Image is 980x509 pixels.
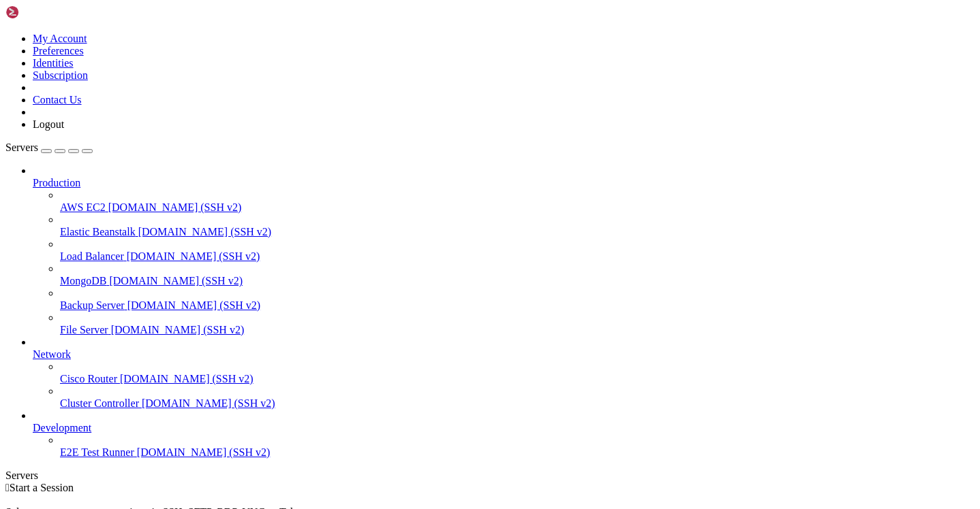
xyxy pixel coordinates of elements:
[60,397,975,410] a: Cluster Controller [DOMAIN_NAME] (SSH v2)
[60,275,106,286] span: MongoDB
[33,177,80,188] span: Production
[5,142,93,153] a: Servers
[142,397,275,409] span: [DOMAIN_NAME] (SSH v2)
[33,94,82,105] a: Contact Us
[60,324,108,335] span: File Server
[60,275,975,287] a: MongoDB [DOMAIN_NAME] (SSH v2)
[5,142,38,153] span: Servers
[33,177,975,189] a: Production
[33,45,84,56] a: Preferences
[60,385,975,410] li: Cluster Controller [DOMAIN_NAME] (SSH v2)
[60,250,124,262] span: Load Balancer
[33,69,88,81] a: Subscription
[60,263,975,287] li: MongoDB [DOMAIN_NAME] (SSH v2)
[5,482,10,493] span: 
[60,446,134,458] span: E2E Test Runner
[60,226,975,238] a: Elastic Beanstalk [DOMAIN_NAME] (SSH v2)
[120,373,254,384] span: [DOMAIN_NAME] (SSH v2)
[60,299,125,311] span: Backup Server
[33,118,64,130] a: Logout
[109,275,243,286] span: [DOMAIN_NAME] (SSH v2)
[33,422,975,434] a: Development
[127,250,260,262] span: [DOMAIN_NAME] (SSH v2)
[33,336,975,410] li: Network
[60,189,975,214] li: AWS EC2 [DOMAIN_NAME] (SSH v2)
[5,470,975,482] div: Servers
[33,348,975,361] a: Network
[127,299,261,311] span: [DOMAIN_NAME] (SSH v2)
[60,397,139,409] span: Cluster Controller
[60,201,975,214] a: AWS EC2 [DOMAIN_NAME] (SSH v2)
[33,165,975,336] li: Production
[60,373,975,385] a: Cisco Router [DOMAIN_NAME] (SSH v2)
[60,434,975,459] li: E2E Test Runner [DOMAIN_NAME] (SSH v2)
[60,361,975,385] li: Cisco Router [DOMAIN_NAME] (SSH v2)
[10,482,74,493] span: Start a Session
[111,324,245,335] span: [DOMAIN_NAME] (SSH v2)
[60,226,136,237] span: Elastic Beanstalk
[60,250,975,263] a: Load Balancer [DOMAIN_NAME] (SSH v2)
[33,348,71,360] span: Network
[5,5,84,19] img: Shellngn
[33,410,975,459] li: Development
[33,422,91,433] span: Development
[60,373,117,384] span: Cisco Router
[60,214,975,238] li: Elastic Beanstalk [DOMAIN_NAME] (SSH v2)
[60,238,975,263] li: Load Balancer [DOMAIN_NAME] (SSH v2)
[137,446,271,458] span: [DOMAIN_NAME] (SSH v2)
[60,299,975,312] a: Backup Server [DOMAIN_NAME] (SSH v2)
[138,226,272,237] span: [DOMAIN_NAME] (SSH v2)
[60,446,975,459] a: E2E Test Runner [DOMAIN_NAME] (SSH v2)
[60,287,975,312] li: Backup Server [DOMAIN_NAME] (SSH v2)
[60,324,975,336] a: File Server [DOMAIN_NAME] (SSH v2)
[33,57,74,69] a: Identities
[108,201,242,213] span: [DOMAIN_NAME] (SSH v2)
[33,33,87,44] a: My Account
[60,312,975,336] li: File Server [DOMAIN_NAME] (SSH v2)
[60,201,106,213] span: AWS EC2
